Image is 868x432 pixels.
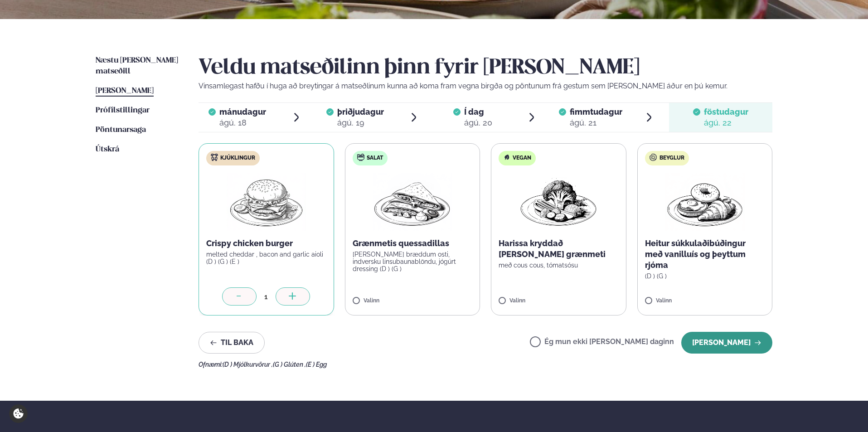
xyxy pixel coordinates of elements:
[96,57,178,75] span: Næstu [PERSON_NAME] matseðill
[273,361,306,368] span: (G ) Glúten ,
[219,107,266,116] span: mánudagur
[464,107,492,117] span: Í dag
[367,155,383,162] span: Salat
[570,117,622,128] div: ágú. 21
[9,404,28,423] a: Cookie settings
[219,117,266,128] div: ágú. 18
[650,154,657,161] img: bagle-new-16px.svg
[199,361,772,368] div: Ofnæmi:
[681,332,772,354] button: [PERSON_NAME]
[357,154,364,161] img: salad.svg
[211,154,218,161] img: chicken.svg
[96,105,150,116] a: Prófílstillingar
[206,251,326,265] p: melted cheddar , bacon and garlic aioli (D ) (G ) (E )
[337,117,384,128] div: ágú. 19
[464,117,492,128] div: ágú. 20
[257,291,276,302] div: 1
[96,55,180,77] a: Næstu [PERSON_NAME] matseðill
[704,117,748,128] div: ágú. 22
[645,272,765,280] p: (D ) (G )
[373,173,452,231] img: Quesadilla.png
[704,107,748,116] span: föstudagur
[96,146,119,153] span: Útskrá
[513,155,531,162] span: Vegan
[645,238,765,271] p: Heitur súkkulaðibúðingur með vanilluís og þeyttum rjóma
[220,155,255,162] span: Kjúklingur
[353,251,473,272] p: [PERSON_NAME] bræddum osti, indversku linsubaunablöndu, jógúrt dressing (D ) (G )
[503,154,510,161] img: Vegan.svg
[223,361,273,368] span: (D ) Mjólkurvörur ,
[353,238,473,249] p: Grænmetis quessadillas
[96,107,150,114] span: Prófílstillingar
[665,173,745,231] img: Croissant.png
[226,173,306,231] img: Hamburger.png
[199,81,772,92] p: Vinsamlegast hafðu í huga að breytingar á matseðlinum kunna að koma fram vegna birgða og pöntunum...
[96,86,154,97] a: [PERSON_NAME]
[96,126,146,134] span: Pöntunarsaga
[499,238,619,260] p: Harissa kryddað [PERSON_NAME] grænmeti
[659,155,684,162] span: Beyglur
[96,144,119,155] a: Útskrá
[96,125,146,136] a: Pöntunarsaga
[337,107,384,116] span: þriðjudagur
[570,107,622,116] span: fimmtudagur
[96,87,154,95] span: [PERSON_NAME]
[199,55,772,81] h2: Veldu matseðilinn þinn fyrir [PERSON_NAME]
[206,238,326,249] p: Crispy chicken burger
[306,361,327,368] span: (E ) Egg
[199,332,265,354] button: Til baka
[499,262,619,269] p: með cous cous, tómatsósu
[519,173,598,231] img: Vegan.png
